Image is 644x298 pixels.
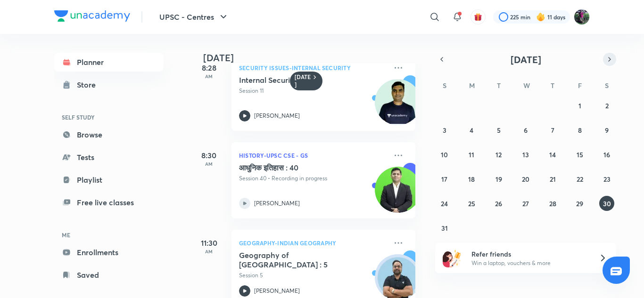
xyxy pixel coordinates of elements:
button: August 20, 2025 [518,171,533,186]
h4: [DATE] [203,52,425,64]
abbr: August 22, 2025 [577,175,583,184]
abbr: Friday [578,81,582,90]
abbr: August 13, 2025 [522,150,529,159]
button: August 10, 2025 [437,147,452,162]
button: August 11, 2025 [464,147,479,162]
a: Free live classes [54,193,164,212]
button: August 22, 2025 [572,171,587,186]
abbr: August 9, 2025 [605,126,609,135]
button: August 17, 2025 [437,171,452,186]
button: August 27, 2025 [518,196,533,211]
p: Security Issues-Internal Security [239,62,387,73]
h6: [DATE] [295,73,311,89]
abbr: Monday [469,81,475,90]
abbr: August 11, 2025 [469,150,474,159]
button: August 9, 2025 [599,122,614,137]
img: avatar [474,13,482,21]
abbr: August 2, 2025 [605,101,609,110]
button: UPSC - Centres [154,8,235,26]
abbr: August 19, 2025 [495,175,502,184]
abbr: August 10, 2025 [441,150,448,159]
p: AM [190,249,228,254]
abbr: Thursday [551,81,554,90]
button: August 2, 2025 [599,98,614,113]
p: Session 11 [239,87,387,95]
abbr: Sunday [443,81,446,90]
p: AM [190,73,228,79]
a: Browse [54,125,164,144]
img: Company Logo [54,10,130,22]
button: August 12, 2025 [491,147,506,162]
button: August 31, 2025 [437,220,452,235]
button: avatar [471,9,486,24]
abbr: August 26, 2025 [495,199,502,208]
abbr: Wednesday [523,81,530,90]
button: August 24, 2025 [437,196,452,211]
p: History-UPSC CSE - GS [239,150,387,161]
button: [DATE] [448,53,603,66]
abbr: August 23, 2025 [603,175,611,184]
abbr: August 6, 2025 [524,126,528,135]
button: August 6, 2025 [518,122,533,137]
abbr: August 7, 2025 [551,126,554,135]
h5: आधुनिक इतिहास : 40 [239,163,356,172]
p: [PERSON_NAME] [254,112,300,120]
abbr: August 28, 2025 [549,199,556,208]
button: August 3, 2025 [437,122,452,137]
abbr: August 20, 2025 [522,175,529,184]
button: August 19, 2025 [491,171,506,186]
h5: Internal Security : 11 [239,75,356,85]
h5: Geography of Bihar : 5 [239,250,356,269]
button: August 28, 2025 [545,196,560,211]
abbr: Tuesday [497,81,501,90]
abbr: August 12, 2025 [495,150,502,159]
button: August 21, 2025 [545,171,560,186]
p: Geography-Indian Geography [239,237,387,249]
button: August 7, 2025 [545,122,560,137]
button: August 1, 2025 [572,98,587,113]
button: August 23, 2025 [599,171,614,186]
a: Playlist [54,170,164,189]
button: August 15, 2025 [572,147,587,162]
button: August 30, 2025 [599,196,614,211]
p: Session 5 [239,271,387,280]
button: August 14, 2025 [545,147,560,162]
div: Store [77,79,101,90]
button: August 25, 2025 [464,196,479,211]
p: Win a laptop, vouchers & more [471,259,587,267]
abbr: August 1, 2025 [578,101,581,110]
abbr: August 14, 2025 [549,150,556,159]
img: referral [443,249,462,267]
img: Ravishekhar Kumar [574,9,590,25]
abbr: August 4, 2025 [470,126,473,135]
button: August 16, 2025 [599,147,614,162]
p: [PERSON_NAME] [254,199,300,208]
abbr: August 18, 2025 [468,175,475,184]
p: AM [190,161,228,167]
a: Tests [54,148,164,167]
abbr: August 24, 2025 [441,199,448,208]
h6: Refer friends [471,249,587,259]
button: August 5, 2025 [491,122,506,137]
button: August 26, 2025 [491,196,506,211]
button: August 29, 2025 [572,196,587,211]
h5: 8:30 [190,150,228,161]
h5: 8:28 [190,62,228,73]
abbr: August 25, 2025 [468,199,475,208]
p: Session 40 • Recording in progress [239,174,387,183]
a: Company Logo [54,10,130,24]
h6: SELF STUDY [54,109,164,125]
img: streak [536,12,545,22]
abbr: August 21, 2025 [550,175,556,184]
abbr: August 29, 2025 [576,199,583,208]
abbr: August 3, 2025 [443,126,446,135]
a: Planner [54,53,164,72]
button: August 13, 2025 [518,147,533,162]
h5: 11:30 [190,237,228,249]
a: Store [54,75,164,94]
abbr: August 16, 2025 [603,150,610,159]
button: August 18, 2025 [464,171,479,186]
a: Saved [54,266,164,284]
abbr: August 5, 2025 [497,126,501,135]
abbr: Saturday [605,81,609,90]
